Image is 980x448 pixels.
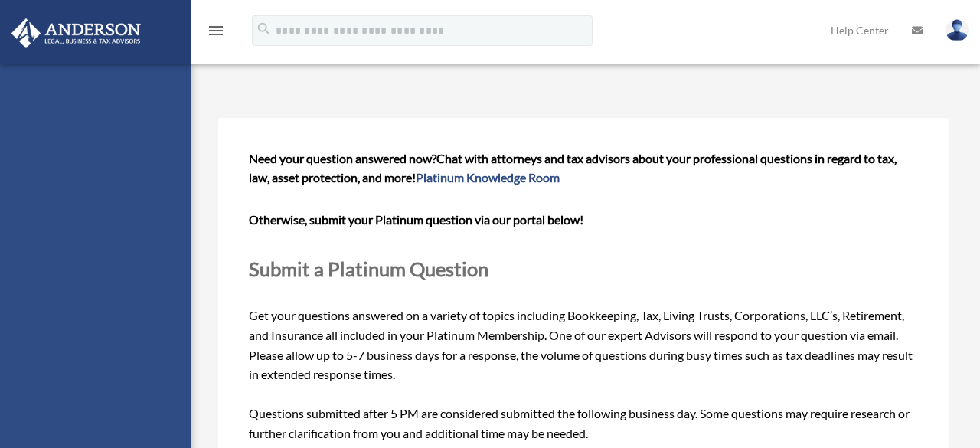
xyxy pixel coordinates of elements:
[249,151,436,165] span: Need your question answered now?
[249,151,919,440] span: Get your questions answered on a variety of topics including Bookkeeping, Tax, Living Trusts, Cor...
[7,18,145,48] img: Anderson Advisors Platinum Portal
[946,19,969,41] img: User Pic
[256,21,273,38] i: search
[249,151,897,185] span: Chat with attorneys and tax advisors about your professional questions in regard to tax, law, ass...
[416,170,560,185] a: Platinum Knowledge Room
[207,27,225,40] a: menu
[249,257,488,280] span: Submit a Platinum Question
[249,212,583,227] b: Otherwise, submit your Platinum question via our portal below!
[207,21,225,40] i: menu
